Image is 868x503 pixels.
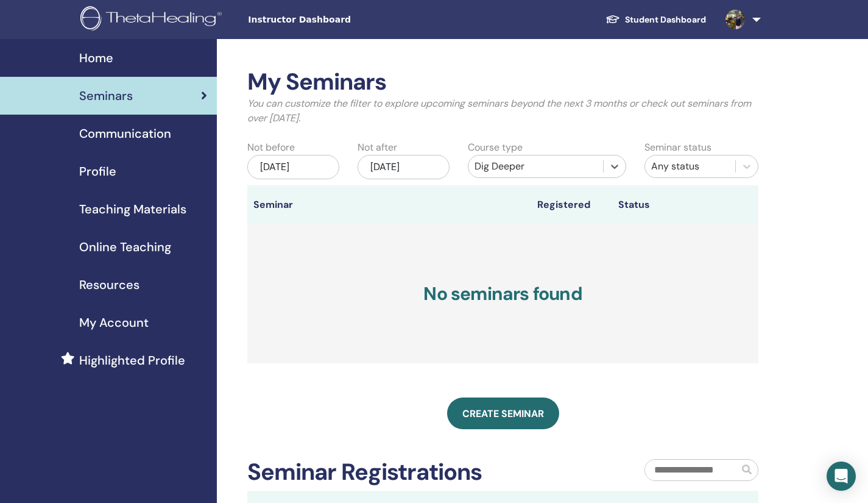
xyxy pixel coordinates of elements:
[79,124,171,143] span: Communication
[531,185,612,224] th: Registered
[79,49,113,67] span: Home
[79,238,171,256] span: Online Teaching
[79,276,139,294] span: Resources
[596,9,716,31] a: Student Dashboard
[248,13,431,26] span: Instructor Dashboard
[247,224,758,363] h3: No seminars found
[79,162,116,180] span: Profile
[827,462,856,491] div: Open Intercom Messenger
[79,200,186,218] span: Teaching Materials
[358,155,450,179] div: [DATE]
[247,140,295,155] label: Not before
[644,140,711,155] label: Seminar status
[247,185,328,224] th: Seminar
[475,159,597,174] div: Dig Deeper
[247,155,339,179] div: [DATE]
[447,398,559,429] a: Create seminar
[79,87,133,105] span: Seminars
[247,68,758,96] h2: My Seminars
[462,407,544,420] span: Create seminar
[247,96,758,126] p: You can customize the filter to explore upcoming seminars beyond the next 3 months or check out s...
[725,10,745,29] img: default.jpg
[247,458,482,487] h2: Seminar Registrations
[651,159,729,174] div: Any status
[468,140,523,155] label: Course type
[79,351,185,369] span: Highlighted Profile
[80,6,226,34] img: logo.png
[612,185,734,224] th: Status
[358,140,397,155] label: Not after
[79,313,149,332] span: My Account
[605,14,620,24] img: graduation-cap-white.svg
